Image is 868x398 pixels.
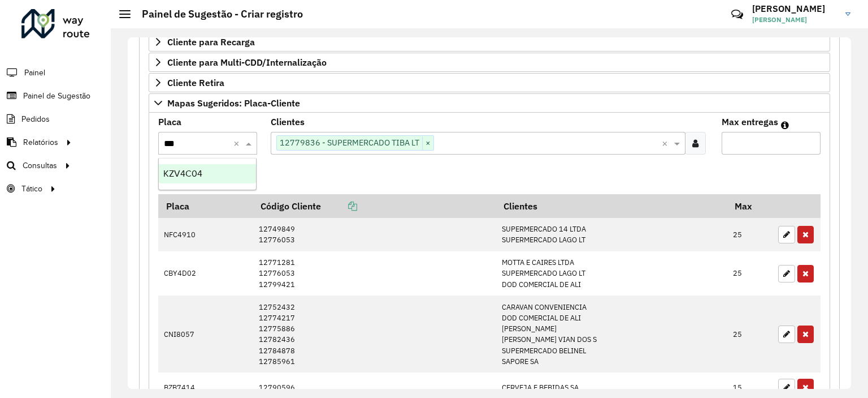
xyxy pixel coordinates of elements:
[727,194,772,218] th: Max
[662,136,671,150] span: Clear all
[158,218,253,251] td: NFC4910
[158,115,181,129] label: Placa
[21,113,50,125] span: Pedidos
[752,3,837,14] h3: [PERSON_NAME]
[496,194,727,218] th: Clientes
[23,90,90,102] span: Painel de Sugestão
[277,136,422,149] span: 12779836 - SUPERMERCADO TIBA LT
[722,115,778,129] label: Max entregas
[163,169,202,178] span: KZV4C04
[24,67,45,79] span: Painel
[131,8,303,20] h2: Painel de Sugestão - Criar registro
[253,296,496,373] td: 12752432 12774217 12775886 12782436 12784878 12785961
[496,296,727,373] td: CARAVAN CONVENIENCIA DOD COMERCIAL DE ALI [PERSON_NAME] [PERSON_NAME] VIAN DOS S SUPERMERCADO BEL...
[727,251,772,296] td: 25
[167,37,255,46] span: Cliente para Recarga
[253,218,496,251] td: 12749849 12776053
[253,194,496,218] th: Código Cliente
[496,218,727,251] td: SUPERMERCADO 14 LTDA SUPERMERCADO LAGO LT
[233,136,243,150] span: Clear all
[167,58,327,67] span: Cliente para Multi-CDD/Internalização
[158,158,257,190] ng-dropdown-panel: Options list
[149,73,830,92] a: Cliente Retira
[23,160,57,172] span: Consultas
[167,99,300,108] span: Mapas Sugeridos: Placa-Cliente
[149,53,830,72] a: Cliente para Multi-CDD/Internalização
[167,78,224,87] span: Cliente Retira
[781,121,789,130] em: Máximo de clientes que serão colocados na mesma rota com os clientes informados
[271,115,305,129] label: Clientes
[253,251,496,296] td: 12771281 12776053 12799421
[422,136,433,150] span: ×
[149,93,830,113] a: Mapas Sugeridos: Placa-Cliente
[727,296,772,373] td: 25
[158,194,253,218] th: Placa
[158,296,253,373] td: CNI8057
[23,136,58,148] span: Relatórios
[158,251,253,296] td: CBY4D02
[321,200,357,212] a: Copiar
[149,32,830,52] a: Cliente para Recarga
[752,15,837,25] span: [PERSON_NAME]
[725,2,749,27] a: Contato Rápido
[21,183,42,195] span: Tático
[496,251,727,296] td: MOTTA E CAIRES LTDA SUPERMERCADO LAGO LT DOD COMERCIAL DE ALI
[727,218,772,251] td: 25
